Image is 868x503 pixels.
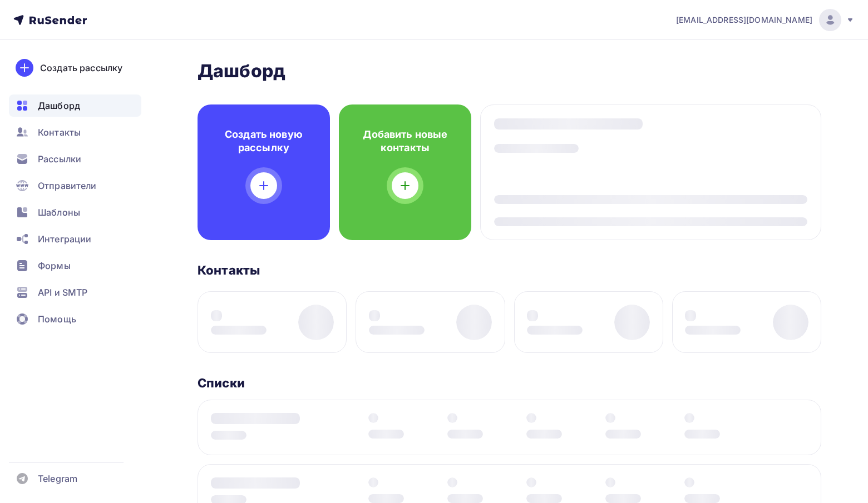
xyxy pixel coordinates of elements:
[38,126,81,139] span: Контакты
[40,61,122,74] div: Создать рассылку
[198,60,821,82] h2: Дашборд
[9,148,141,170] a: Рассылки
[9,201,141,223] a: Шаблоны
[9,121,141,143] a: Контакты
[198,262,260,278] h3: Контакты
[215,128,312,155] h4: Создать новую рассылку
[9,94,141,117] a: Дашборд
[38,286,87,299] span: API и SMTP
[9,175,141,197] a: Отправители
[38,312,76,326] span: Помощь
[357,128,453,155] h4: Добавить новые контакты
[198,375,245,391] h3: Списки
[38,232,91,246] span: Интеграции
[38,179,97,192] span: Отправители
[38,206,80,219] span: Шаблоны
[38,259,71,272] span: Формы
[9,255,141,277] a: Формы
[676,9,855,31] a: [EMAIL_ADDRESS][DOMAIN_NAME]
[38,99,80,112] span: Дашборд
[38,472,77,485] span: Telegram
[38,152,81,166] span: Рассылки
[676,14,812,26] span: [EMAIL_ADDRESS][DOMAIN_NAME]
